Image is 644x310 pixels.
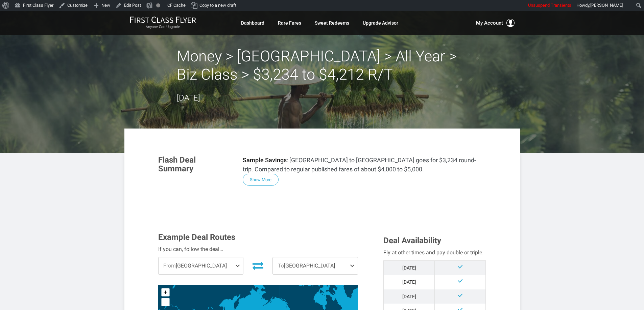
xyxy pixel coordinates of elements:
span: [GEOGRAPHIC_DATA] [159,257,243,274]
div: Fly at other times and pay double or triple. [383,248,486,257]
span: Example Deal Routes [158,232,235,242]
span: Deal Availability [383,236,441,245]
td: [DATE] [384,275,435,289]
td: [DATE] [384,260,435,275]
span: [GEOGRAPHIC_DATA] [273,257,358,274]
button: My Account [476,19,515,27]
strong: Sample Savings [243,157,287,164]
h3: Flash Deal Summary [158,156,233,173]
a: Dashboard [241,17,264,29]
p: : [GEOGRAPHIC_DATA] to [GEOGRAPHIC_DATA] goes for $3,234 round-trip. Compared to regular publishe... [243,156,486,174]
small: Anyone Can Upgrade [130,25,196,29]
span: From [163,262,176,269]
a: Upgrade Advisor [363,17,398,29]
img: First Class Flyer [130,16,196,23]
time: [DATE] [177,93,200,103]
a: Sweet Redeems [315,17,349,29]
span: My Account [476,19,503,27]
td: [DATE] [384,289,435,304]
button: Invert Route Direction [248,258,267,273]
button: Show More [243,174,279,186]
a: First Class FlyerAnyone Can Upgrade [130,16,196,30]
a: Rare Fares [278,17,301,29]
span: [PERSON_NAME] [590,3,623,8]
div: If you can, follow the deal… [158,245,358,254]
span: Unsuspend Transients [528,3,571,8]
span: To [278,262,284,269]
h2: Money > [GEOGRAPHIC_DATA] > All Year > Biz Class > $3,234 to $4,212 R/T [177,47,468,84]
